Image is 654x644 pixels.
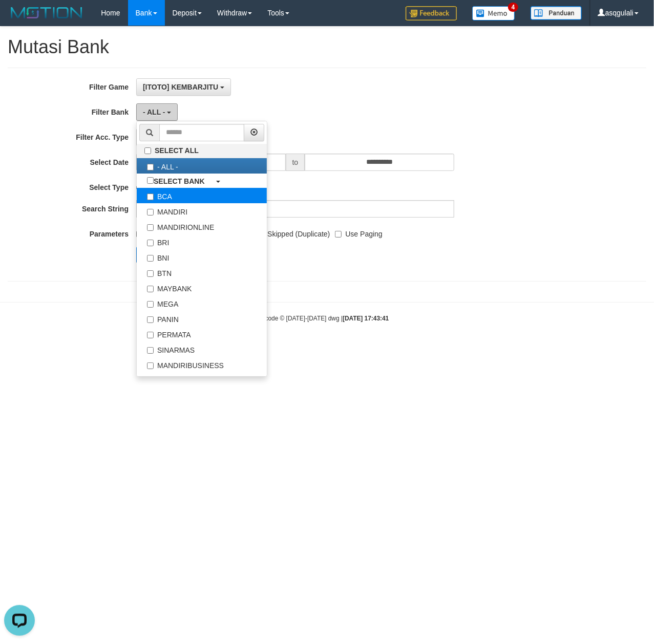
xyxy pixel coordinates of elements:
input: MANDIRIBUSINESS [147,362,154,369]
input: MEGA [147,301,154,308]
label: PANIN [137,311,267,326]
input: BRI [147,240,154,246]
input: MAYBANK [147,286,154,292]
b: SELECT BANK [154,177,205,185]
label: - ALL - [137,158,267,174]
label: MANDIRIBUSINESS [137,357,267,372]
label: Use Paging [335,225,382,239]
input: BNI [147,255,154,262]
label: SINARMAS [137,341,267,357]
label: MANDIRI [137,203,267,219]
strong: [DATE] 17:43:41 [343,315,389,322]
a: SELECT BANK [137,174,267,188]
label: BCA [137,188,267,203]
label: BTN [137,265,267,280]
input: BCA [147,194,154,200]
button: - ALL - [136,103,178,121]
input: - ALL - [147,164,154,170]
img: panduan.png [531,6,582,20]
input: SELECT ALL [144,147,151,154]
span: - ALL - [143,108,165,116]
input: PERMATA [147,332,154,338]
input: MANDIRI [147,209,154,216]
input: BTN [147,270,154,277]
span: to [286,154,305,171]
input: PANIN [147,316,154,323]
img: Button%20Memo.svg [472,6,515,20]
input: MANDIRIONLINE [147,224,154,231]
label: MANDIRIONLINE [137,219,267,234]
button: [ITOTO] KEMBARJITU [136,78,231,96]
h1: Mutasi Bank [8,37,646,57]
input: SINARMAS [147,347,154,354]
input: Use Paging [335,231,342,238]
label: BRI [137,234,267,249]
img: Feedback.jpg [406,6,457,20]
label: MAYBANK [137,280,267,295]
label: PERMATA [137,326,267,341]
img: MOTION_logo.png [8,5,86,20]
span: 4 [508,3,519,12]
span: [ITOTO] KEMBARJITU [143,83,218,91]
small: code © [DATE]-[DATE] dwg | [265,315,389,322]
label: OVO [137,372,267,388]
button: Open LiveChat chat widget [4,4,35,35]
label: MEGA [137,295,267,311]
label: SELECT ALL [137,144,267,158]
label: Show Skipped (Duplicate) [237,225,330,239]
input: SELECT BANK [147,177,154,184]
label: BNI [137,249,267,265]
